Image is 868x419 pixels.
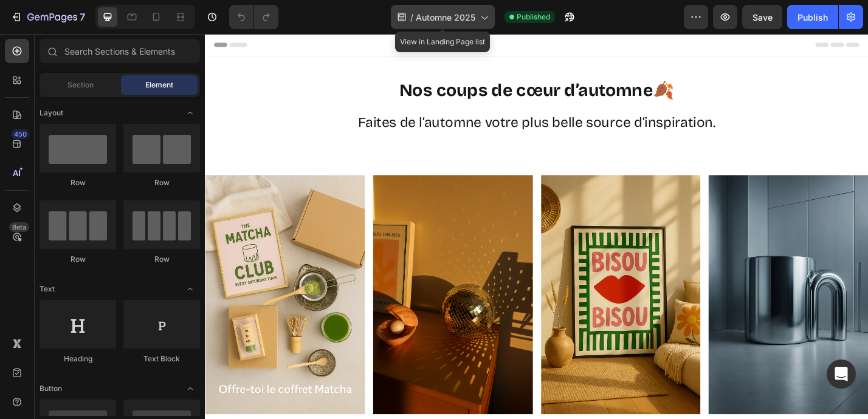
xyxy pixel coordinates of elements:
span: Text [40,284,55,295]
span: Section [67,80,94,90]
span: Element [145,80,173,90]
button: Save [742,5,782,29]
span: Button [40,383,62,394]
div: Open Intercom Messenger [827,359,856,389]
input: Search Sections & Elements [40,39,200,63]
span: Toggle open [181,279,200,299]
span: Toggle open [181,379,200,398]
strong: Nos coups de cœur d’automne [213,51,492,73]
div: Row [40,254,116,265]
img: gempages_536322398035641524-81cd52a7-4341-4eb8-951f-6bd410b7aea9.png [185,155,360,418]
div: Text Block [123,353,200,364]
span: Toggle open [181,103,200,123]
div: Row [123,254,200,265]
p: 7 [80,10,85,24]
iframe: Design area [205,34,868,419]
div: Undo/Redo [229,5,278,29]
span: / [410,11,413,24]
span: Save [753,12,773,22]
div: Beta [9,222,29,232]
img: gempages_536322398035641524-a0061347-c87b-4220-90b3-07182f20f294.png [554,155,729,418]
div: Publish [797,11,828,24]
button: 7 [5,5,91,29]
strong: 🍂 [492,51,516,73]
div: Row [123,177,200,188]
div: Heading [40,353,116,364]
span: Published [517,12,550,22]
button: Publish [787,5,838,29]
div: 450 [12,129,29,139]
span: Layout [40,107,63,118]
span: Faites de l’automne votre plus belle source d’inspiration. [168,89,561,107]
span: Automne 2025 [416,11,475,24]
img: gempages_536322398035641524-97d73669-c49b-482b-bf90-8297c48baead.png [370,155,545,418]
div: Row [40,177,116,188]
